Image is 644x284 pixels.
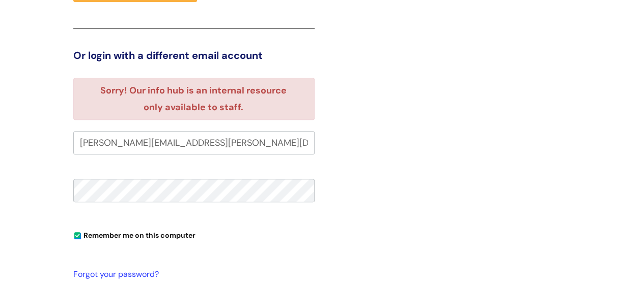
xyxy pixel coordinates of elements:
h3: Or login with a different email account [73,49,315,61]
input: Remember me on this computer [74,233,81,239]
li: Sorry! Our info hub is an internal resource only available to staff. [91,82,296,115]
label: Remember me on this computer [73,229,195,240]
a: Forgot your password? [73,267,310,282]
div: You can uncheck this option if you're logging in from a shared device [73,227,315,243]
input: Your e-mail address [73,131,315,154]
